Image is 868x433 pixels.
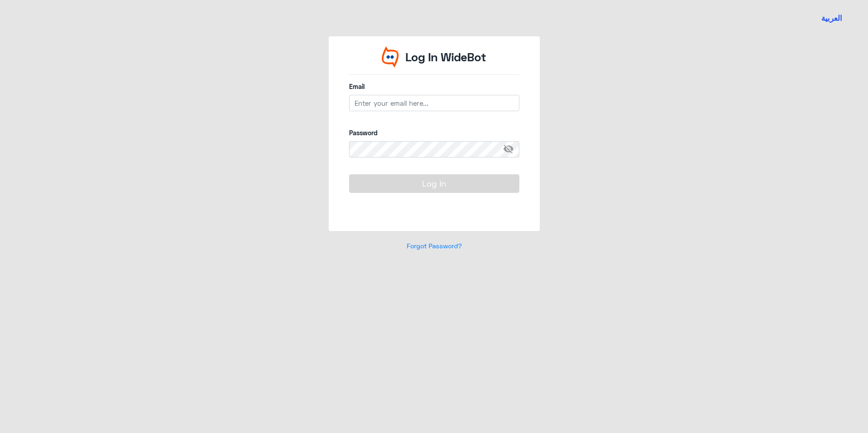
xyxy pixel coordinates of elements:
[407,242,462,250] a: Forgot Password?
[349,174,519,192] button: Log In
[821,13,842,24] button: العربية
[349,128,519,138] label: Password
[349,82,519,91] label: Email
[405,49,486,66] p: Log In WideBot
[349,95,519,111] input: Enter your email here...
[382,46,399,68] img: Widebot Logo
[503,141,519,157] span: visibility_off
[816,7,848,30] a: Switch language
